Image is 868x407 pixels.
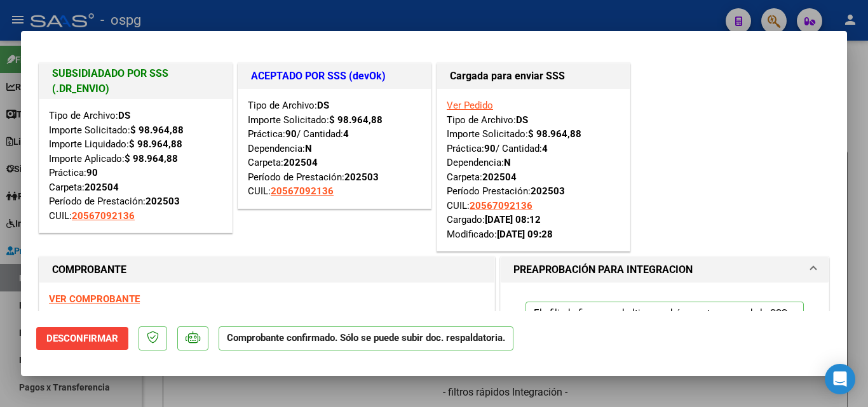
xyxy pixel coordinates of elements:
strong: 90 [86,167,98,178]
mat-expansion-panel-header: PREAPROBACIÓN PARA INTEGRACION [501,257,829,283]
strong: DS [516,114,528,126]
div: Open Intercom Messenger [825,364,855,394]
span: 20567092136 [470,200,532,211]
strong: 202503 [531,185,565,197]
strong: COMPROBANTE [52,264,126,276]
strong: $ 98.964,88 [528,128,581,140]
strong: $ 98.964,88 [130,124,184,136]
button: Desconfirmar [36,327,128,350]
span: Modificado: [447,229,553,240]
strong: N [504,157,511,168]
a: VER COMPROBANTE [49,293,140,305]
strong: 202504 [283,157,318,168]
div: Tipo de Archivo: Importe Solicitado: Práctica: / Cantidad: Dependencia: Carpeta: Período Prestaci... [447,98,620,241]
span: Desconfirmar [46,333,118,344]
strong: 4 [542,143,548,154]
strong: $ 98.964,88 [129,138,182,150]
p: Comprobante confirmado. Sólo se puede subir doc. respaldatoria. [219,326,513,351]
strong: $ 98.964,88 [329,114,383,126]
strong: 90 [285,128,297,140]
strong: 202503 [146,196,180,207]
div: Tipo de Archivo: Importe Solicitado: Práctica: / Cantidad: Dependencia: Carpeta: Período de Prest... [248,98,421,199]
span: 20567092136 [72,210,135,222]
h1: Cargada para enviar SSS [450,69,617,84]
strong: 4 [343,128,349,140]
strong: 202503 [344,171,379,183]
strong: DS [317,100,329,111]
h1: PREAPROBACIÓN PARA INTEGRACION [513,262,693,277]
p: El afiliado figura en el ultimo padrón que tenemos de la SSS de [526,302,804,349]
strong: 202504 [482,171,517,183]
strong: $ 98.964,88 [125,153,178,164]
strong: DS [118,110,130,121]
div: Tipo de Archivo: Importe Solicitado: Importe Liquidado: Importe Aplicado: Práctica: Carpeta: Perí... [49,109,222,223]
strong: [DATE] 09:28 [497,229,553,240]
span: 20567092136 [271,185,334,197]
strong: 90 [484,143,496,154]
h1: ACEPTADO POR SSS (devOk) [251,69,418,84]
strong: [DATE] 08:12 [485,214,541,225]
strong: N [305,143,312,154]
a: Ver Pedido [447,100,493,111]
h1: SUBSIDIADADO POR SSS (.DR_ENVIO) [52,66,219,97]
strong: 202504 [85,182,119,193]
